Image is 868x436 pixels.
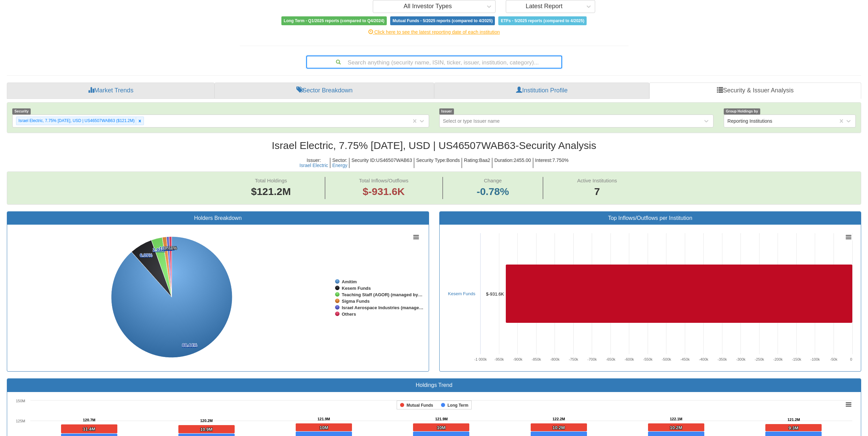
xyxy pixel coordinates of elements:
text: -950k [494,357,504,361]
tspan: $-931.6K [486,291,504,297]
text: -550k [643,357,652,361]
tspan: 9.3M [789,425,798,431]
text: -600k [624,357,634,361]
text: -100k [810,357,820,361]
span: $-931.6K [363,186,404,197]
h5: Interest : 7.750% [533,158,570,168]
tspan: Mutual Funds [407,403,433,408]
tspan: Others [342,312,356,317]
text: 0 [850,357,852,361]
h5: Sector : [330,158,350,168]
text: -500k [662,357,671,361]
h5: Security Type : Bonds [414,158,462,168]
tspan: 10.2M [553,425,565,430]
span: Issuer [439,108,454,114]
div: Search anything (security name, ISIN, ticker, issuer, institution, category)... [307,56,561,68]
tspan: 10M [320,425,328,430]
span: Total Holdings [255,178,287,183]
tspan: 10.9M [200,427,212,432]
button: Israel Electric [299,163,328,168]
a: Institution Profile [434,82,649,99]
text: -900k [513,357,523,361]
text: -150k [792,357,801,361]
button: Energy [332,163,347,168]
span: 7 [577,184,617,199]
text: -250k [754,357,764,361]
tspan: 6.09% [140,253,152,258]
tspan: Teaching Staff (AGOR) (managed by… [342,292,423,297]
text: 150M [16,399,25,403]
tspan: 121.9M [435,417,448,421]
tspan: 2.96% [153,247,165,252]
text: -350k [717,357,727,361]
tspan: 122.2M [553,417,565,421]
span: Long Term - Q1/2025 reports (compared to Q4/2024) [281,16,387,25]
text: -850k [531,357,541,361]
span: Total Inflows/Outflows [359,178,409,183]
span: Mutual Funds - 5/2025 reports (compared to 4/2025) [390,16,495,25]
tspan: 121.9M [318,417,330,421]
span: ETFs - 5/2025 reports (compared to 4/2025) [498,16,587,25]
div: Select or type Issuer name [443,118,500,124]
h5: Security ID : US46507WAB63 [350,158,414,168]
tspan: Kesem Funds [342,286,371,291]
tspan: 0.71% [164,245,177,251]
h5: Rating : Baa2 [462,158,492,168]
tspan: 88.44% [182,343,197,348]
text: -450k [680,357,690,361]
span: $121.2M [251,186,291,197]
tspan: 10M [437,425,445,430]
tspan: 122.1M [670,417,682,421]
span: -0.78% [476,184,509,199]
tspan: 120.2M [200,419,213,423]
span: Active Institutions [577,178,617,183]
h5: Issuer : [298,158,330,168]
h3: Top Inflows/Outflows per Institution [445,215,856,221]
text: -650k [606,357,615,361]
tspan: Israel Aerospace Industries (manage… [342,305,423,310]
span: Security [12,108,31,114]
h3: Holdings Trend [12,382,856,388]
a: Kesem Funds [448,291,475,296]
tspan: Amitim [342,279,357,284]
text: -200k [773,357,783,361]
tspan: Long Term [447,403,468,408]
tspan: -1 000k [474,357,487,361]
div: Latest Report [526,3,562,10]
span: Change [484,178,502,183]
h5: Duration : 2455.00 [492,158,533,168]
tspan: 11.4M [83,426,95,432]
div: All Investor Types [403,3,452,10]
a: Market Trends [7,82,215,99]
span: Group Holdings by [724,108,760,114]
div: Click here to see the latest reporting date of each institution [235,29,634,35]
text: -750k [569,357,578,361]
text: -800k [550,357,560,361]
text: -300k [736,357,746,361]
div: Reporting Institutions [727,118,773,124]
text: 125M [16,419,25,423]
tspan: 121.2M [788,418,800,422]
div: Israel Electric, 7.75% [DATE], USD | US46507WAB63 ($121.2M) [16,117,136,125]
tspan: 120.7M [83,418,95,422]
h3: Holders Breakdown [12,215,424,221]
text: -400k [699,357,708,361]
tspan: 1.13% [159,246,172,251]
tspan: 0.66% [162,245,175,251]
text: -700k [587,357,597,361]
text: -50k [830,357,837,361]
a: Security & Issuer Analysis [649,82,861,99]
tspan: Sigma Funds [342,299,370,304]
tspan: 10.2M [670,425,682,430]
h2: Israel Electric, 7.75% [DATE], USD | US46507WAB63 - Security Analysis [7,140,861,151]
a: Sector Breakdown [215,82,434,99]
